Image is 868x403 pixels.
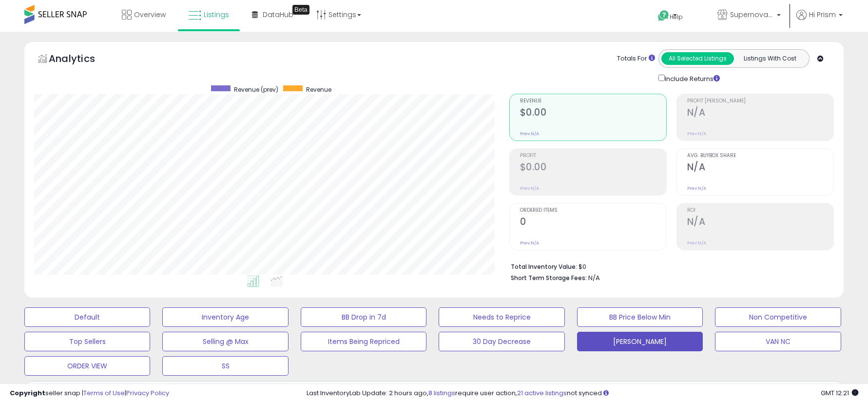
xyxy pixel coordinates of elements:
span: Avg. Buybox Share [687,153,833,159]
div: Totals For [617,54,655,63]
button: VAN NC [715,332,841,351]
a: Hi Prism [796,10,843,32]
span: Overview [134,10,166,20]
a: 8 listings [428,388,455,398]
small: Prev: N/A [520,240,539,246]
button: BB Drop in 7d [301,307,426,327]
button: Top Sellers [24,332,150,351]
button: Inventory Age [162,307,288,327]
span: Revenue [520,99,666,104]
span: Hi Prism [809,10,836,20]
button: Non Competitive [715,307,841,327]
h2: N/A [687,216,833,229]
button: Needs to Reprice [439,307,564,327]
button: [PERSON_NAME] [577,332,703,351]
span: Supernova Co. [730,10,774,20]
button: SS [162,356,288,376]
div: Include Returns [651,73,732,84]
span: Profit [520,153,666,159]
b: Total Inventory Value: [511,262,577,271]
h2: N/A [687,107,833,120]
span: Listings [204,10,229,20]
button: 30 Day Decrease [439,332,564,351]
button: Selling @ Max [162,332,288,351]
small: Prev: N/A [687,185,706,191]
b: Short Term Storage Fees: [511,274,587,282]
button: BB Price Below Min [577,307,703,327]
small: Prev: N/A [520,131,539,137]
small: Prev: N/A [687,131,706,137]
span: DataHub [263,10,293,20]
button: All Selected Listings [661,52,734,65]
h5: Analytics [49,52,114,68]
div: Last InventoryLab Update: 2 hours ago, require user action, not synced. [307,389,858,398]
h2: $0.00 [520,107,666,120]
a: Privacy Policy [126,388,169,398]
button: ORDER VIEW [24,356,150,376]
a: 21 active listings [517,388,567,398]
span: Ordered Items [520,208,666,213]
h2: 0 [520,216,666,229]
a: Help [650,2,702,32]
h2: $0.00 [520,161,666,175]
span: ROI [687,208,833,213]
h2: N/A [687,161,833,175]
i: Get Help [657,10,670,22]
span: Revenue [306,85,331,94]
span: Profit [PERSON_NAME] [687,99,833,104]
div: seller snap | | [10,389,169,398]
span: Revenue (prev) [234,85,278,94]
a: Terms of Use [83,388,125,398]
button: Listings With Cost [733,52,806,65]
small: Prev: N/A [520,185,539,191]
span: Help [670,13,683,21]
button: Items Being Repriced [301,332,426,351]
div: Tooltip anchor [292,5,309,15]
small: Prev: N/A [687,240,706,246]
strong: Copyright [10,388,45,398]
span: 2025-09-10 12:21 GMT [821,388,858,398]
span: N/A [588,273,600,282]
button: Default [24,307,150,327]
li: $0 [511,260,827,272]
